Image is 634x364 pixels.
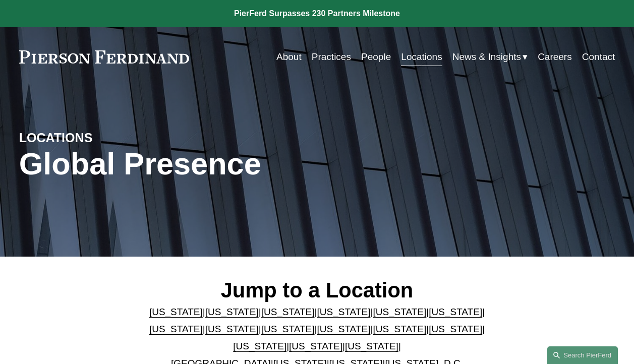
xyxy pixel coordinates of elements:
a: People [361,47,391,67]
a: [US_STATE] [429,307,482,317]
h4: LOCATIONS [19,130,168,146]
a: [US_STATE] [149,307,203,317]
a: Search this site [547,346,618,364]
a: [US_STATE] [261,307,315,317]
a: [US_STATE] [373,324,426,334]
a: [US_STATE] [261,324,315,334]
a: About [276,47,302,67]
a: Contact [582,47,615,67]
h1: Global Presence [19,146,417,181]
a: [US_STATE] [345,341,398,351]
a: [US_STATE] [317,307,371,317]
a: [US_STATE] [429,324,482,334]
a: [US_STATE] [289,341,342,351]
a: Practices [312,47,351,67]
span: News & Insights [452,48,521,66]
a: [US_STATE] [205,324,259,334]
a: Careers [538,47,572,67]
a: [US_STATE] [233,341,286,351]
a: Locations [401,47,442,67]
h2: Jump to a Location [143,278,491,303]
a: [US_STATE] [373,307,426,317]
a: [US_STATE] [317,324,371,334]
a: [US_STATE] [205,307,259,317]
a: [US_STATE] [149,324,203,334]
a: folder dropdown [452,47,528,67]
